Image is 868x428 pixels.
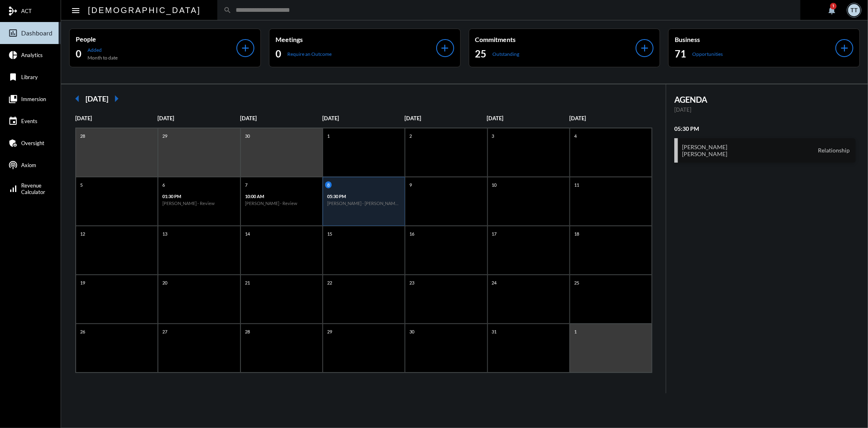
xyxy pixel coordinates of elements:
p: 28 [78,132,87,139]
p: 17 [490,230,499,237]
p: [DATE] [487,115,569,121]
h2: 05:30 PM [674,125,856,132]
p: 14 [243,230,252,237]
span: Relationship [816,147,852,154]
p: 30 [407,328,416,335]
p: 11 [572,181,581,188]
span: Axiom [21,162,36,168]
mat-icon: podcasts [8,160,18,170]
p: 19 [78,279,87,286]
h2: 0 [275,47,281,60]
h2: AGENDA [674,95,856,104]
p: 3 [490,132,496,139]
h2: 71 [675,47,686,60]
p: 30 [243,132,252,139]
p: 29 [160,132,169,139]
p: Month to date [87,55,118,61]
mat-icon: insert_chart_outlined [8,28,18,38]
mat-icon: notifications [827,5,837,15]
mat-icon: Side nav toggle icon [71,6,81,15]
p: 13 [160,230,169,237]
span: Oversight [21,140,44,146]
p: 01:30 PM [162,194,236,199]
mat-icon: search [223,6,232,14]
h2: 0 [76,47,81,60]
p: 5 [78,181,85,188]
mat-icon: event [8,116,18,126]
p: 2 [407,132,414,139]
p: Added [87,47,118,53]
mat-icon: admin_panel_settings [8,138,18,148]
mat-icon: signal_cellular_alt [8,184,18,194]
p: [DATE] [674,106,856,113]
mat-icon: collections_bookmark [8,94,18,104]
p: 9 [407,181,414,188]
p: 28 [243,328,252,335]
p: 6 [160,181,167,188]
div: 1 [830,3,837,9]
h2: 25 [475,47,487,60]
p: 18 [572,230,581,237]
p: 15 [325,230,334,237]
span: Events [21,118,37,124]
p: 8 [325,181,332,188]
span: Library [21,74,38,80]
h2: [DEMOGRAPHIC_DATA] [88,4,201,17]
mat-icon: mediation [8,6,18,16]
p: People [76,35,236,43]
p: 05:30 PM [327,194,400,199]
p: Commitments [475,35,636,43]
p: Outstanding [493,51,520,57]
span: Immersion [21,96,46,102]
p: 1 [325,132,332,139]
p: 24 [490,279,499,286]
p: [DATE] [569,115,652,121]
mat-icon: add [839,42,850,54]
p: 12 [78,230,87,237]
p: [DATE] [404,115,487,121]
span: Revenue Calculator [21,182,45,195]
mat-icon: arrow_left [69,90,85,107]
p: Require an Outcome [287,51,332,57]
button: Toggle sidenav [68,2,84,18]
p: Meetings [275,35,436,43]
p: 26 [78,328,87,335]
p: 25 [572,279,581,286]
p: 1 [572,328,579,335]
p: [DATE] [157,115,240,121]
h6: [PERSON_NAME] - [PERSON_NAME] - Relationship [327,201,400,206]
p: 22 [325,279,334,286]
p: Opportunities [692,51,723,57]
p: [DATE] [322,115,404,121]
div: TT [848,4,860,16]
p: 4 [572,132,579,139]
p: 29 [325,328,334,335]
p: 31 [490,328,499,335]
p: 16 [407,230,416,237]
span: ACT [21,8,32,14]
p: 20 [160,279,169,286]
mat-icon: add [639,42,650,54]
mat-icon: add [439,42,451,54]
mat-icon: add [240,42,251,54]
h3: [PERSON_NAME] [PERSON_NAME] [682,143,727,157]
p: 23 [407,279,416,286]
h6: [PERSON_NAME] - Review [162,201,236,206]
p: [DATE] [75,115,157,121]
p: 27 [160,328,169,335]
mat-icon: arrow_right [108,90,125,107]
mat-icon: bookmark [8,72,18,82]
p: Business [675,35,835,43]
span: Analytics [21,52,43,58]
p: 10:00 AM [245,194,318,199]
h2: [DATE] [85,94,108,103]
span: Dashboard [21,29,52,37]
p: 10 [490,181,499,188]
p: 7 [243,181,249,188]
h6: [PERSON_NAME] - Review [245,201,318,206]
mat-icon: pie_chart [8,50,18,60]
p: [DATE] [240,115,322,121]
p: 21 [243,279,252,286]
